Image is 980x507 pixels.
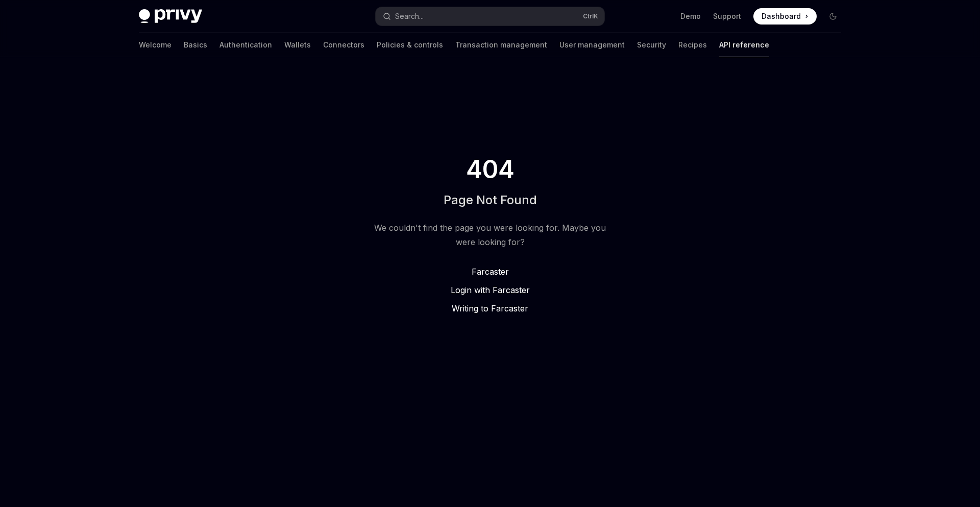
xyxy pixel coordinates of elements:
[139,33,171,57] a: Welcome
[464,155,517,184] span: 404
[559,33,625,57] a: User management
[370,221,610,249] div: We couldn't find the page you were looking for. Maybe you were looking for?
[323,33,364,57] a: Connectors
[139,9,202,23] img: dark logo
[451,285,530,295] span: Login with Farcaster
[376,7,604,26] button: Search...CtrlK
[370,284,610,296] a: Login with Farcaster
[452,303,528,313] span: Writing to Farcaster
[370,302,610,315] a: Writing to Farcaster
[370,265,610,278] a: Farcaster
[713,11,741,21] a: Support
[284,33,311,57] a: Wallets
[455,33,547,57] a: Transaction management
[753,8,817,25] a: Dashboard
[719,33,769,57] a: API reference
[680,11,701,21] a: Demo
[583,12,598,20] span: Ctrl K
[377,33,443,57] a: Policies & controls
[219,33,272,57] a: Authentication
[637,33,666,57] a: Security
[184,33,207,57] a: Basics
[825,8,841,25] button: Toggle dark mode
[678,33,707,57] a: Recipes
[472,267,509,277] span: Farcaster
[395,10,424,22] div: Search...
[762,11,801,21] span: Dashboard
[444,192,537,208] h1: Page Not Found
